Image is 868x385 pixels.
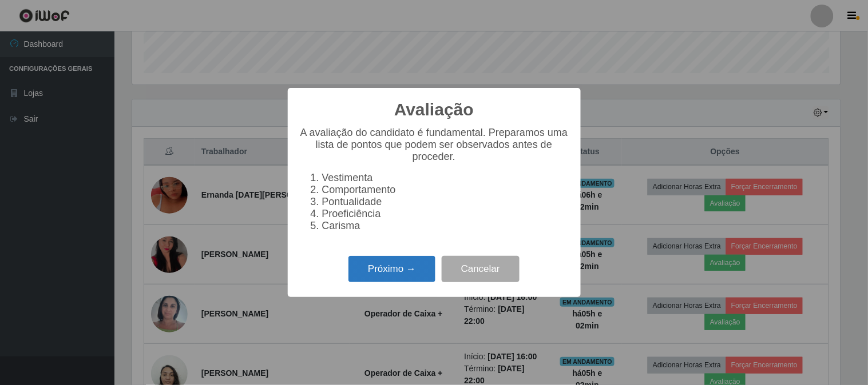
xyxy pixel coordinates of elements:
li: Carisma [322,220,569,232]
button: Próximo → [348,256,435,283]
p: A avaliação do candidato é fundamental. Preparamos uma lista de pontos que podem ser observados a... [299,127,569,163]
li: Comportamento [322,184,569,196]
li: Pontualidade [322,196,569,208]
h2: Avaliação [394,99,474,120]
li: Vestimenta [322,172,569,184]
li: Proeficiência [322,208,569,220]
button: Cancelar [442,256,520,283]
